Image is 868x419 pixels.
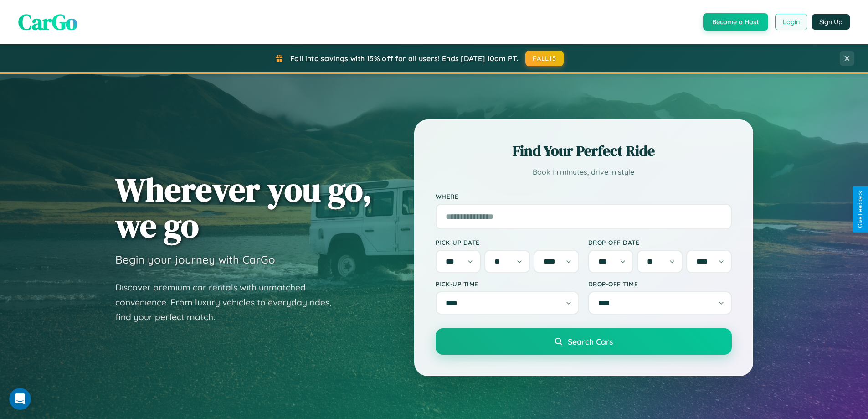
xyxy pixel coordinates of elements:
span: Fall into savings with 15% off for all users! Ends [DATE] 10am PT. [290,54,519,63]
p: Discover premium car rentals with unmatched convenience. From luxury vehicles to everyday rides, ... [115,280,343,325]
button: FALL15 [525,51,564,66]
h1: Wherever you go, we go [115,171,372,243]
label: Drop-off Date [588,238,732,246]
h2: Find Your Perfect Ride [436,141,732,161]
span: CarGo [18,7,77,37]
h3: Begin your journey with CarGo [115,253,275,266]
p: Book in minutes, drive in style [436,166,732,179]
div: Give Feedback [857,191,863,228]
button: Login [775,14,807,30]
button: Sign Up [812,14,850,30]
span: Search Cars [568,336,613,347]
label: Drop-off Time [588,280,732,288]
label: Pick-up Time [436,280,579,288]
iframe: Intercom live chat [9,388,31,410]
button: Search Cars [436,328,732,355]
button: Become a Host [703,13,768,31]
label: Pick-up Date [436,238,579,246]
label: Where [436,192,732,200]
